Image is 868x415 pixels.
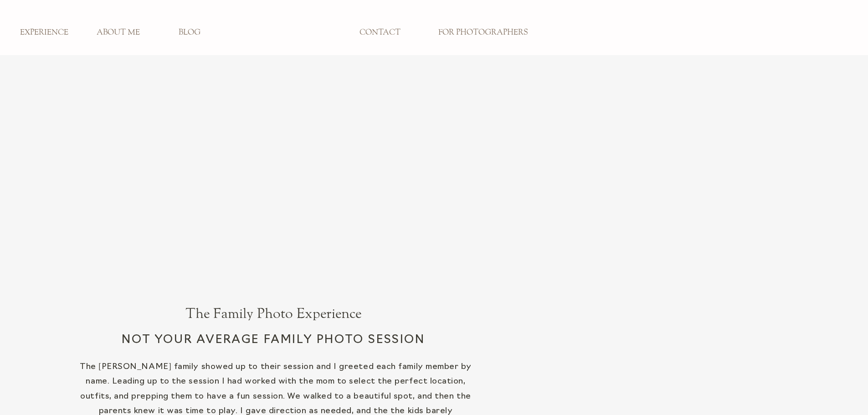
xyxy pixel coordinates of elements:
a: CONTACT [350,28,410,38]
h1: The Family Photo Experience [117,305,429,324]
a: BLOG [159,28,220,38]
h2: Not your average family photo session [25,331,522,358]
a: EXPERIENCE [14,28,74,38]
a: FOR PHOTOGRAPHERS [431,28,534,38]
a: ABOUT ME [88,28,148,38]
